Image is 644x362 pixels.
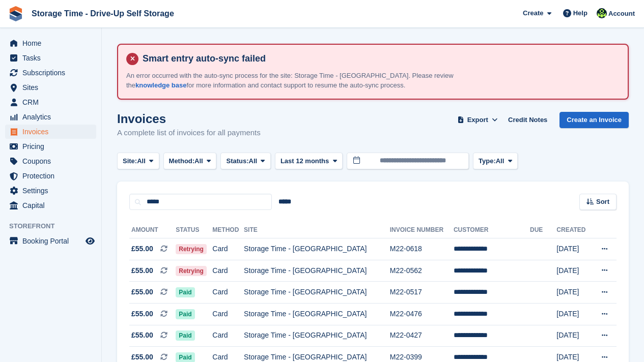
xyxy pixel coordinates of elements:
[117,127,261,139] p: A complete list of invoices for all payments
[530,222,556,238] th: Due
[390,238,454,260] td: M22-0618
[22,184,83,198] span: Settings
[137,156,146,166] span: All
[176,287,194,297] span: Paid
[496,156,505,166] span: All
[138,53,620,65] h4: Smart entry auto-sync failed
[129,222,176,238] th: Amount
[608,9,635,19] span: Account
[523,8,543,18] span: Create
[131,309,153,319] span: £55.00
[390,303,454,325] td: M22-0476
[22,36,83,50] span: Home
[249,156,258,166] span: All
[454,222,530,238] th: Customer
[5,36,96,50] a: menu
[126,71,483,90] p: An error occurred with the auto-sync process for the site: Storage Time - [GEOGRAPHIC_DATA]. Plea...
[5,80,96,95] a: menu
[573,8,587,18] span: Help
[226,156,248,166] span: Status:
[455,112,500,129] button: Export
[556,260,591,282] td: [DATE]
[22,154,83,168] span: Coupons
[22,110,83,124] span: Analytics
[212,282,244,304] td: Card
[220,153,270,169] button: Status: All
[479,156,496,166] span: Type:
[169,156,195,166] span: Method:
[5,154,96,168] a: menu
[5,110,96,124] a: menu
[123,156,137,166] span: Site:
[194,156,203,166] span: All
[556,303,591,325] td: [DATE]
[84,235,96,247] a: Preview store
[131,244,153,254] span: £55.00
[22,198,83,213] span: Capital
[176,266,207,276] span: Retrying
[131,330,153,341] span: £55.00
[9,221,101,231] span: Storefront
[5,139,96,154] a: menu
[5,234,96,248] a: menu
[5,125,96,139] a: menu
[22,169,83,183] span: Protection
[473,153,518,169] button: Type: All
[8,6,23,21] img: stora-icon-8386f47178a22dfd0bd8f6a31ec36ba5ce8667c1dd55bd0f319d3a0aa187defe.svg
[131,287,153,297] span: £55.00
[135,81,186,89] a: knowledge base
[5,198,96,213] a: menu
[212,222,244,238] th: Method
[212,325,244,347] td: Card
[176,309,194,319] span: Paid
[5,66,96,80] a: menu
[212,303,244,325] td: Card
[390,282,454,304] td: M22-0517
[5,51,96,65] a: menu
[163,153,217,169] button: Method: All
[275,153,343,169] button: Last 12 months
[176,222,212,238] th: Status
[22,66,83,80] span: Subscriptions
[556,222,591,238] th: Created
[5,169,96,183] a: menu
[131,265,153,276] span: £55.00
[176,244,207,254] span: Retrying
[22,95,83,109] span: CRM
[244,303,390,325] td: Storage Time - [GEOGRAPHIC_DATA]
[22,125,83,139] span: Invoices
[22,51,83,65] span: Tasks
[556,238,591,260] td: [DATE]
[212,260,244,282] td: Card
[22,80,83,95] span: Sites
[244,282,390,304] td: Storage Time - [GEOGRAPHIC_DATA]
[22,234,83,248] span: Booking Portal
[504,112,551,129] a: Credit Notes
[176,330,194,341] span: Paid
[5,184,96,198] a: menu
[244,222,390,238] th: Site
[244,325,390,347] td: Storage Time - [GEOGRAPHIC_DATA]
[117,112,261,126] h1: Invoices
[27,5,178,22] a: Storage Time - Drive-Up Self Storage
[390,325,454,347] td: M22-0427
[244,260,390,282] td: Storage Time - [GEOGRAPHIC_DATA]
[244,238,390,260] td: Storage Time - [GEOGRAPHIC_DATA]
[556,282,591,304] td: [DATE]
[556,325,591,347] td: [DATE]
[22,139,83,154] span: Pricing
[5,95,96,109] a: menu
[390,260,454,282] td: M22-0562
[467,115,488,125] span: Export
[117,153,159,169] button: Site: All
[212,238,244,260] td: Card
[596,197,609,207] span: Sort
[281,156,329,166] span: Last 12 months
[597,8,607,18] img: Laaibah Sarwar
[559,112,629,129] a: Create an Invoice
[390,222,454,238] th: Invoice Number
